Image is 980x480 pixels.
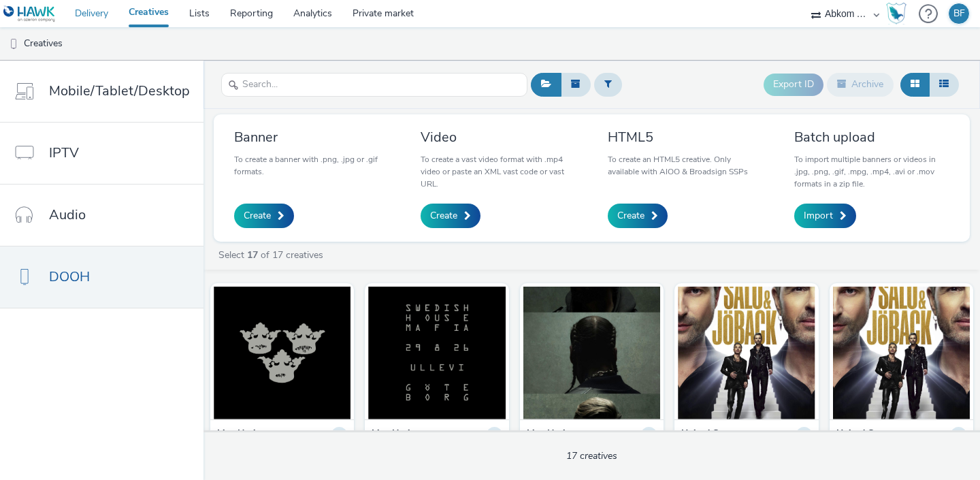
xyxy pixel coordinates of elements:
[372,427,421,443] strong: Live Nation
[214,287,350,419] img: SwedishHouseMafiaGBG1080x1920_3 visual
[608,128,763,146] h3: HTML5
[7,37,20,51] img: dooh
[886,3,906,25] img: Hawk Academy
[49,205,86,225] span: Audio
[929,73,959,96] button: Table
[49,267,90,287] span: DOOH
[217,427,267,443] strong: Live Nation
[430,209,457,223] span: Create
[804,209,833,223] span: Import
[244,209,271,223] span: Create
[49,81,190,101] span: Mobile/Tablet/Desktop
[617,209,644,223] span: Create
[527,427,576,443] strong: Live Nation
[421,204,480,228] a: Create
[678,287,815,419] img: United stage Salo Jöback Linköping NY visual
[900,73,930,96] button: Grid
[49,143,79,163] span: IPTV
[953,3,965,24] div: BF
[234,128,389,146] h3: Banner
[523,287,660,419] img: SwedishHouseMafiaGBG1080x1920_1 visual
[608,153,763,178] p: To create an HTML5 creative. Only available with AIOO & Broadsign SSPs
[234,204,294,228] a: Create
[794,128,949,146] h3: Batch upload
[794,153,949,190] p: To import multiple banners or videos in .jpg, .png, .gif, .mpg, .mp4, .avi or .mov formats in a z...
[566,449,617,462] span: 17 creatives
[764,74,823,95] button: Export ID
[421,153,576,190] p: To create a vast video format with .mp4 video or paste an XML vast code or vast URL.
[836,427,893,443] strong: United Stage
[3,5,56,22] img: undefined Logo
[833,287,970,419] img: United stage Salo Jöback Helsingborg NY visual
[827,73,894,96] button: Archive
[221,73,527,97] input: Search...
[247,249,258,261] strong: 17
[681,427,738,443] strong: United Stage
[608,204,668,228] a: Create
[421,128,576,146] h3: Video
[794,204,856,228] a: Import
[217,249,329,261] a: Select of 17 creatives
[234,153,389,178] p: To create a banner with .png, .jpg or .gif formats.
[368,287,505,419] img: SwedishHouseMafiaGBG1080x1920_2 visual
[886,3,912,25] a: Hawk Academy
